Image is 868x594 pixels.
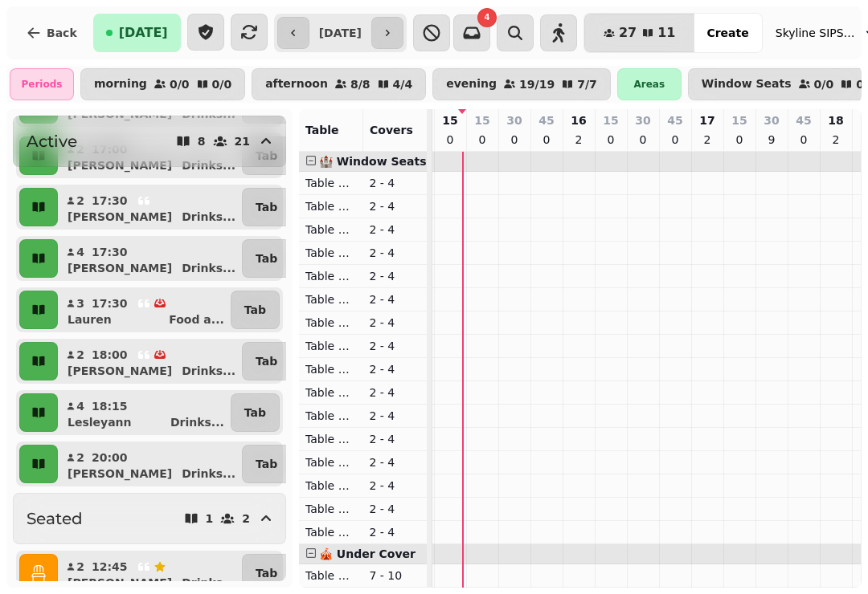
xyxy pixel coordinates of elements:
[169,311,224,328] p: Food a ...
[508,132,521,148] p: 0
[242,445,291,483] button: Tab
[68,414,132,430] p: Lesleyann
[61,393,227,432] button: 418:15LesleyannDrinks...
[731,112,747,128] p: 15
[92,244,128,260] p: 17:30
[305,384,357,401] p: Table 110
[76,398,85,414] p: 4
[242,188,291,226] button: Tab
[256,565,277,581] p: Tab
[370,408,421,424] p: 2 - 4
[305,338,357,354] p: Table 108
[538,112,554,128] p: 45
[27,130,77,153] h2: Active
[61,445,239,483] button: 220:00[PERSON_NAME]Drinks...
[68,575,172,591] p: [PERSON_NAME]
[305,454,357,470] p: Table 113
[370,268,421,284] p: 2 - 4
[474,112,489,128] p: 15
[212,79,232,90] p: 0 / 0
[305,268,357,284] p: Table 105
[242,239,291,278] button: Tab
[657,26,675,39] span: 11
[584,14,695,52] button: 2711
[370,175,421,191] p: 2 - 4
[68,466,172,482] p: [PERSON_NAME]
[92,193,128,209] p: 17:30
[540,132,553,148] p: 0
[319,547,416,560] span: 🎪 Under Cover
[92,450,128,466] p: 20:00
[256,250,277,266] p: Tab
[256,353,277,369] p: Tab
[76,244,85,260] p: 4
[572,132,585,148] p: 2
[432,68,611,100] button: evening19/197/7
[476,132,489,148] p: 0
[13,493,286,544] button: Seated12
[61,342,239,380] button: 218:00[PERSON_NAME]Drinks...
[252,68,426,100] button: afternoon8/84/4
[305,431,357,447] p: Table 112
[370,568,421,584] p: 7 - 10
[242,342,291,380] button: Tab
[370,454,421,470] p: 2 - 4
[13,14,90,52] button: Back
[92,398,128,414] p: 18:15
[444,132,457,148] p: 0
[764,112,779,128] p: 30
[669,132,682,148] p: 0
[765,132,778,148] p: 9
[305,361,357,377] p: Table 109
[76,450,85,466] p: 2
[350,79,371,90] p: 8 / 8
[393,79,413,90] p: 4 / 4
[61,188,239,226] button: 217:30[PERSON_NAME]Drinks...
[61,554,239,592] button: 212:45[PERSON_NAME]Drinks...
[370,524,421,540] p: 2 - 4
[92,295,128,311] p: 17:30
[305,245,357,261] p: Table 104
[119,26,168,39] span: [DATE]
[706,27,748,39] span: Create
[370,222,421,238] p: 2 - 4
[776,25,856,41] span: Skyline SIPS SJQ
[796,112,811,128] p: 45
[603,112,618,128] p: 15
[68,260,172,276] p: [PERSON_NAME]
[699,112,714,128] p: 17
[305,524,357,540] p: Table 116
[76,347,85,363] p: 2
[76,193,85,209] p: 2
[244,405,266,421] p: Tab
[814,79,834,90] p: 0 / 0
[305,124,339,136] span: Table
[305,175,357,191] p: Table 101
[47,27,77,39] span: Back
[244,302,266,318] p: Tab
[10,68,74,100] div: Periods
[305,315,357,331] p: Table 107
[242,513,250,524] p: 2
[519,79,555,90] p: 19 / 19
[484,14,489,22] span: 4
[829,132,842,148] p: 2
[370,124,413,136] span: Covers
[68,209,172,225] p: [PERSON_NAME]
[92,559,128,575] p: 12:45
[68,363,172,379] p: [PERSON_NAME]
[231,291,280,329] button: Tab
[319,155,427,168] span: 🏰 Window Seats
[305,222,357,238] p: Table 103
[231,393,280,432] button: Tab
[577,79,597,90] p: 7 / 7
[61,239,239,278] button: 417:30[PERSON_NAME]Drinks...
[170,414,224,430] p: Drinks ...
[305,408,357,424] p: Table 111
[506,112,522,128] p: 30
[637,132,649,148] p: 0
[265,78,328,91] p: afternoon
[828,112,843,128] p: 18
[701,132,714,148] p: 2
[13,116,286,167] button: Active821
